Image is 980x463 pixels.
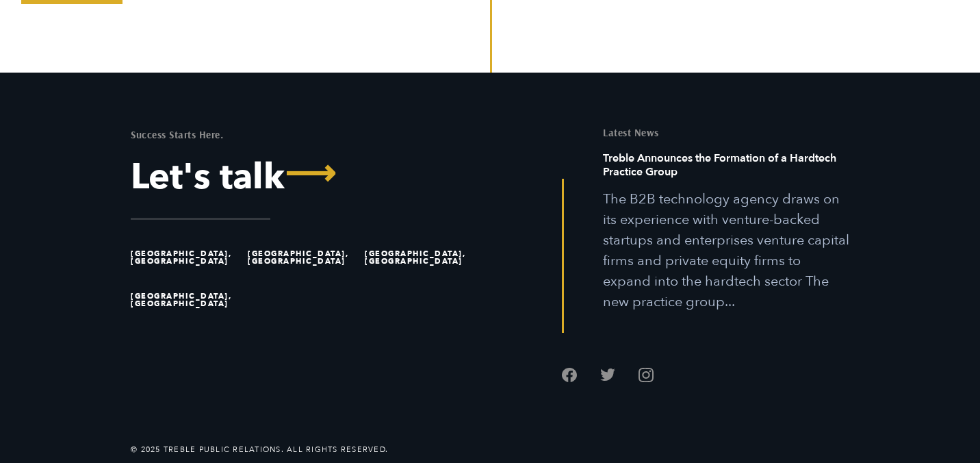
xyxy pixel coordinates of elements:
mark: Success Starts Here. [131,128,223,141]
h5: Latest News [603,127,849,138]
a: Let's Talk [131,160,480,195]
li: © 2025 Treble Public Relations. All Rights Reserved. [131,444,388,455]
li: [GEOGRAPHIC_DATA], [GEOGRAPHIC_DATA] [365,236,476,279]
a: Follow us on Facebook [562,367,577,382]
li: [GEOGRAPHIC_DATA], [GEOGRAPHIC_DATA] [131,236,242,279]
li: [GEOGRAPHIC_DATA], [GEOGRAPHIC_DATA] [248,236,359,279]
a: Follow us on Instagram [639,367,654,382]
a: Follow us on Twitter [600,367,615,382]
a: Read this article [603,151,849,312]
li: [GEOGRAPHIC_DATA], [GEOGRAPHIC_DATA] [131,279,242,321]
p: The B2B technology agency draws on its experience with venture-backed startups and enterprises ve... [603,189,849,312]
h6: Treble Announces the Formation of a Hardtech Practice Group [603,151,849,189]
span: ⟶ [285,156,336,192]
